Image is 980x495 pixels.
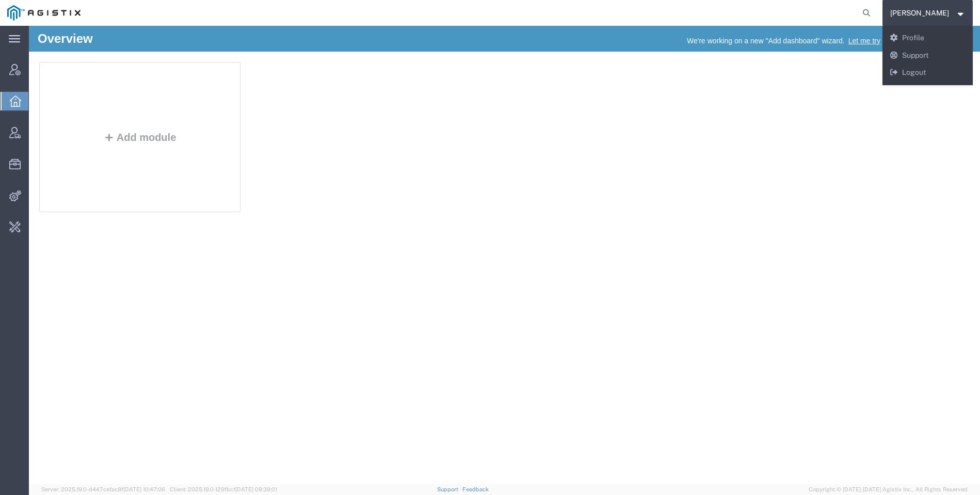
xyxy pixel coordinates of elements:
[890,7,949,19] span: Don'Jon Kelly
[170,486,277,492] span: Client: 2025.19.0-129fbcf
[882,64,973,82] a: Logout
[809,485,968,494] span: Copyright © [DATE]-[DATE] Agistix Inc., All Rights Reserved
[235,486,277,492] span: [DATE] 09:39:01
[882,47,973,65] a: Support
[72,106,151,117] button: Add module
[437,486,463,492] a: Support
[890,7,966,19] button: [PERSON_NAME]
[882,29,973,47] a: Profile
[123,486,165,492] span: [DATE] 10:47:06
[462,486,489,492] a: Feedback
[29,26,980,484] iframe: FS Legacy Container
[7,5,81,21] img: logo
[41,486,165,492] span: Server: 2025.19.0-d447cefac8f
